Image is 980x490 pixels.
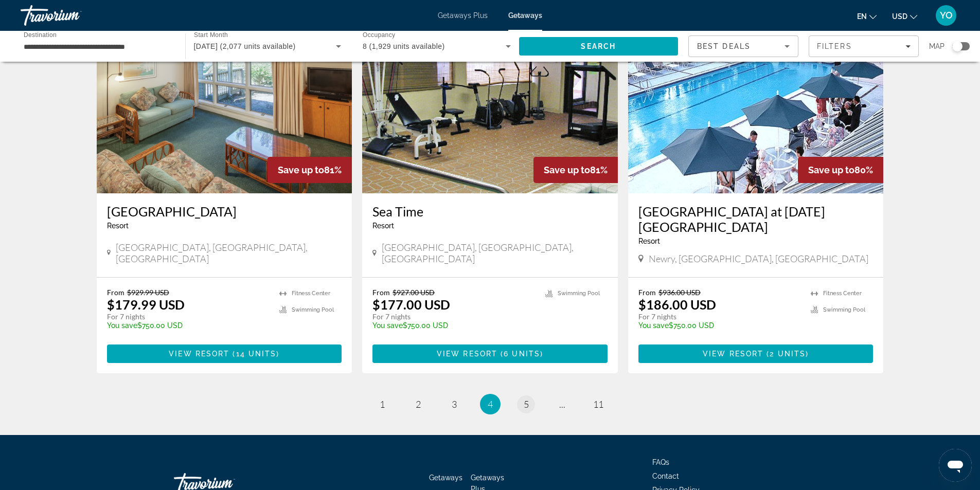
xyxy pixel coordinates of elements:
[519,37,679,56] button: Search
[697,42,751,50] span: Best Deals
[24,31,57,38] span: Destination
[504,350,540,358] span: 6 units
[892,12,907,21] span: USD
[107,344,342,363] button: View Resort(14 units)
[508,11,542,20] a: Getaways
[524,398,529,410] span: 5
[363,42,445,50] span: 8 (1,929 units available)
[544,165,590,175] span: Save up to
[380,398,385,410] span: 1
[363,32,395,39] span: Occupancy
[638,312,801,321] p: For 7 nights
[107,297,185,312] p: $179.99 USD
[488,398,493,410] span: 4
[652,458,669,466] a: FAQs
[817,42,852,50] span: Filters
[372,344,608,363] button: View Resort(6 units)
[939,449,972,482] iframe: Button to launch messaging window
[372,321,535,330] p: $750.00 USD
[438,11,488,20] a: Getaways Plus
[278,165,324,175] span: Save up to
[452,398,457,410] span: 3
[823,290,862,297] span: Fitness Center
[107,321,137,330] span: You save
[24,41,172,53] input: Select destination
[97,394,884,414] nav: Pagination
[558,290,600,297] span: Swimming Pool
[292,306,334,313] span: Swimming Pool
[770,350,806,358] span: 2 units
[437,350,497,358] span: View Resort
[559,398,565,410] span: ...
[382,242,608,264] span: [GEOGRAPHIC_DATA], [GEOGRAPHIC_DATA], [GEOGRAPHIC_DATA]
[809,35,919,57] button: Filters
[649,253,868,264] span: Newry, [GEOGRAPHIC_DATA], [GEOGRAPHIC_DATA]
[697,40,790,52] mat-select: Sort by
[107,321,270,330] p: $750.00 USD
[107,288,124,297] span: From
[169,350,229,358] span: View Resort
[362,29,618,193] img: Sea Time
[892,9,917,24] button: Change currency
[268,157,352,183] div: 81%
[638,237,660,245] span: Resort
[940,10,953,21] span: YO
[21,2,123,29] a: Travorium
[652,472,679,480] a: Contact
[593,398,603,410] span: 11
[638,344,874,363] button: View Resort(2 units)
[372,204,608,219] a: Sea Time
[798,157,883,183] div: 80%
[638,204,874,234] a: [GEOGRAPHIC_DATA] at [DATE][GEOGRAPHIC_DATA]
[107,222,129,230] span: Resort
[393,288,435,297] span: $927.00 USD
[372,297,450,312] p: $177.00 USD
[107,204,342,219] a: [GEOGRAPHIC_DATA]
[372,222,394,230] span: Resort
[763,350,809,358] span: ( )
[429,474,462,482] a: Getaways
[658,288,701,297] span: $936.00 USD
[857,12,867,21] span: en
[638,297,716,312] p: $186.00 USD
[372,321,403,330] span: You save
[229,350,279,358] span: ( )
[292,290,330,297] span: Fitness Center
[929,39,945,53] span: Map
[497,350,543,358] span: ( )
[703,350,763,358] span: View Resort
[823,306,865,313] span: Swimming Pool
[97,29,352,193] img: Sandcastle Village II
[638,288,656,297] span: From
[372,312,535,321] p: For 7 nights
[933,5,959,26] button: User Menu
[236,350,277,358] span: 14 units
[808,165,854,175] span: Save up to
[107,312,270,321] p: For 7 nights
[581,42,616,50] span: Search
[372,288,390,297] span: From
[194,42,296,50] span: [DATE] (2,077 units available)
[416,398,421,410] span: 2
[116,242,342,264] span: [GEOGRAPHIC_DATA], [GEOGRAPHIC_DATA], [GEOGRAPHIC_DATA]
[628,29,884,193] img: Grand Summit Resort Hotel at Sunday River
[127,288,169,297] span: $929.99 USD
[194,32,228,39] span: Start Month
[857,9,877,24] button: Change language
[638,321,669,330] span: You save
[638,321,801,330] p: $750.00 USD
